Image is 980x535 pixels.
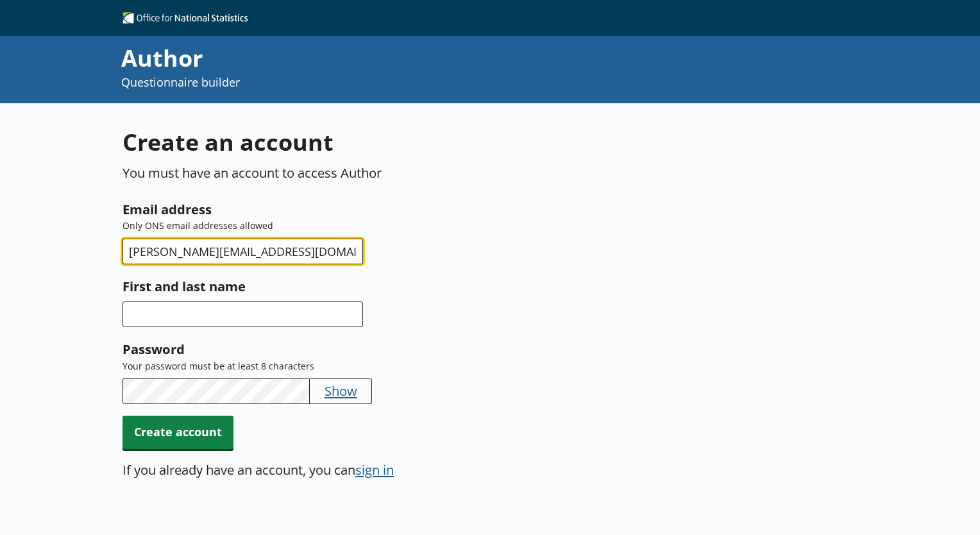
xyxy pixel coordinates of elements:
[355,461,394,479] button: sign in
[122,199,603,219] label: Email address
[122,461,355,479] p: If you already have an account, you can
[121,42,656,74] div: Author
[122,339,603,359] label: Password
[122,219,603,232] p: Only ONS email addresses allowed
[122,126,603,158] h1: Create an account
[122,164,603,182] p: You must have an account to access Author
[121,74,656,90] p: Questionnaire builder
[122,276,603,296] label: First and last name
[325,382,357,400] button: Show
[122,360,603,373] p: Your password must be at least 8 characters
[122,416,233,448] button: Create account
